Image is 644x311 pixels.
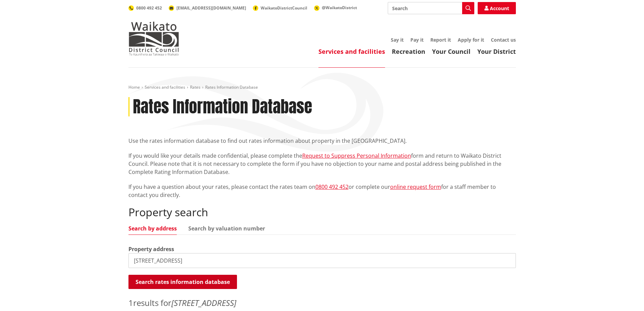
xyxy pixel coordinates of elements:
span: 1 [128,297,133,308]
span: Rates Information Database [205,84,258,90]
label: Property address [128,245,174,253]
a: Search by address [128,226,177,231]
button: Search rates information database [128,275,237,289]
h1: Rates Information Database [133,97,312,117]
p: If you would like your details made confidential, please complete the form and return to Waikato ... [128,152,516,176]
span: WaikatoDistrictCouncil [261,5,307,11]
a: Rates [190,84,200,90]
a: Your District [477,47,516,55]
a: @WaikatoDistrict [314,5,357,10]
a: Your Council [432,47,471,55]
a: Home [128,84,140,90]
a: Services and facilities [145,84,185,90]
a: Apply for it [458,37,484,43]
a: 0800 492 452 [128,5,162,11]
a: Recreation [392,47,425,55]
a: [EMAIL_ADDRESS][DOMAIN_NAME] [169,5,246,11]
p: If you have a question about your rates, please contact the rates team on or complete our for a s... [128,183,516,199]
em: [STREET_ADDRESS] [171,297,236,308]
a: online request form [390,183,441,191]
span: 0800 492 452 [136,5,162,11]
iframe: Messenger Launcher [613,283,637,307]
a: Contact us [491,37,516,43]
input: Search input [388,2,474,14]
span: [EMAIL_ADDRESS][DOMAIN_NAME] [176,5,246,11]
p: Use the rates information database to find out rates information about property in the [GEOGRAPHI... [128,137,516,145]
input: e.g. Duke Street NGARUAWAHIA [128,253,516,268]
p: results for [128,297,516,309]
a: Services and facilities [318,47,385,55]
a: WaikatoDistrictCouncil [253,5,307,11]
a: 0800 492 452 [315,183,349,191]
a: Request to Suppress Personal Information [302,152,411,159]
img: Waikato District Council - Te Kaunihera aa Takiwaa o Waikato [128,22,179,55]
span: @WaikatoDistrict [322,5,357,10]
h2: Property search [128,206,516,219]
a: Pay it [410,37,424,43]
a: Search by valuation number [188,226,265,231]
a: Report it [430,37,451,43]
nav: breadcrumb [128,85,516,90]
a: Account [478,2,516,14]
a: Say it [391,37,404,43]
